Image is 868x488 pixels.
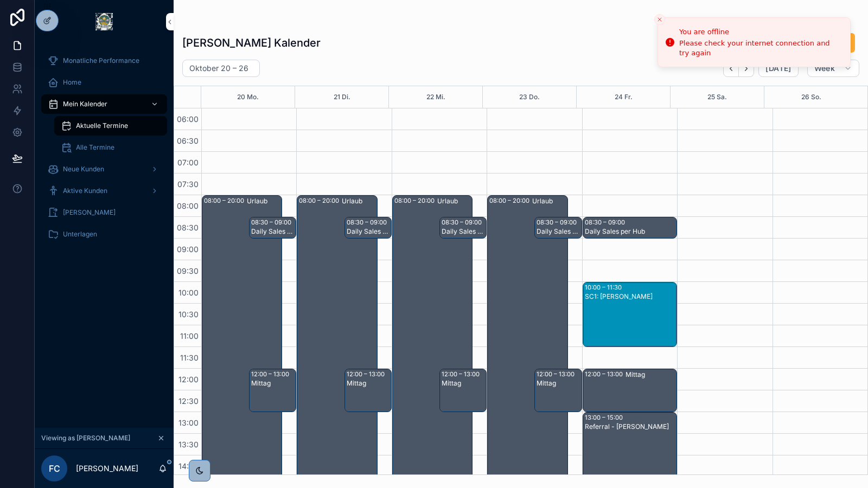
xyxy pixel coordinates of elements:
[679,38,841,58] div: Please check your internet connection and try again
[250,217,296,238] div: 08:30 – 09:00Daily Sales per Hub
[583,282,676,346] div: 10:00 – 11:30SC1: [PERSON_NAME]
[63,100,107,108] span: Mein Kalender
[76,463,138,474] p: [PERSON_NAME]
[189,63,248,74] h2: Oktober 20 – 26
[345,217,391,238] div: 08:30 – 09:00Daily Sales per Hub
[174,114,201,124] span: 06:00
[177,331,201,341] span: 11:00
[35,43,174,258] div: scrollable content
[251,218,294,227] div: 08:30 – 09:00
[442,379,486,388] div: Mittag
[174,245,201,254] span: 09:00
[176,375,201,384] span: 12:00
[535,369,581,412] div: 12:00 – 13:00Mittag
[175,158,201,167] span: 07:00
[54,138,167,157] a: Alle Termine
[76,121,128,130] span: Aktuelle Termine
[176,440,201,449] span: 13:30
[758,60,798,77] button: [DATE]
[679,27,841,37] div: You are offline
[63,230,97,239] span: Unterlagen
[176,288,201,297] span: 10:00
[175,179,201,189] span: 07:30
[174,223,201,232] span: 08:30
[63,187,107,195] span: Aktive Kunden
[204,196,247,205] div: 08:00 – 20:00
[723,60,739,77] button: Back
[250,369,296,412] div: 12:00 – 13:00Mittag
[41,434,130,442] span: Viewing as [PERSON_NAME]
[237,86,259,108] button: 20 Mo.
[76,143,114,152] span: Alle Termine
[63,78,81,87] span: Home
[41,181,167,201] a: Aktive Kunden
[95,13,113,30] img: App logo
[535,217,581,238] div: 08:30 – 09:00Daily Sales per Hub
[54,116,167,136] a: Aktuelle Termine
[174,201,201,210] span: 08:00
[739,60,754,77] button: Next
[394,196,437,205] div: 08:00 – 20:00
[585,283,624,292] div: 10:00 – 11:30
[654,14,665,25] button: Close toast
[247,197,281,206] div: Urlaub
[347,227,391,236] div: Daily Sales per Hub
[437,197,471,206] div: Urlaub
[537,370,577,378] div: 12:00 – 13:00
[585,292,676,301] div: SC1: [PERSON_NAME]
[707,86,727,108] button: 25 Sa.
[342,197,376,206] div: Urlaub
[41,224,167,244] a: Unterlagen
[426,86,445,108] button: 22 Mi.
[251,379,295,388] div: Mittag
[347,370,387,378] div: 12:00 – 13:00
[585,422,676,431] div: Referral - [PERSON_NAME]
[801,86,821,108] button: 26 So.
[347,218,390,227] div: 08:30 – 09:00
[251,370,292,378] div: 12:00 – 13:00
[176,396,201,406] span: 12:30
[182,35,321,50] h1: [PERSON_NAME] Kalender
[177,353,201,362] span: 11:30
[63,56,139,65] span: Monatliche Performance
[63,208,116,217] span: [PERSON_NAME]
[537,227,580,236] div: Daily Sales per Hub
[585,218,628,227] div: 08:30 – 09:00
[807,60,859,77] button: Week
[176,418,201,427] span: 13:00
[176,310,201,319] span: 10:30
[583,369,676,412] div: 12:00 – 13:00Mittag
[489,196,532,205] div: 08:00 – 20:00
[442,218,484,227] div: 08:30 – 09:00
[49,462,60,475] span: FC
[537,218,579,227] div: 08:30 – 09:00
[519,86,540,108] button: 23 Do.
[615,86,633,108] button: 24 Fr.
[765,63,791,73] span: [DATE]
[41,94,167,114] a: Mein Kalender
[41,203,167,222] a: [PERSON_NAME]
[585,370,626,378] div: 12:00 – 13:00
[585,227,676,236] div: Daily Sales per Hub
[174,136,201,145] span: 06:30
[176,461,201,471] span: 14:00
[440,217,486,238] div: 08:30 – 09:00Daily Sales per Hub
[626,370,676,379] div: Mittag
[41,73,167,92] a: Home
[251,227,295,236] div: Daily Sales per Hub
[41,51,167,70] a: Monatliche Performance
[174,266,201,275] span: 09:30
[63,165,104,174] span: Neue Kunden
[334,86,350,108] button: 21 Di.
[41,159,167,179] a: Neue Kunden
[585,413,626,422] div: 13:00 – 15:00
[345,369,391,412] div: 12:00 – 13:00Mittag
[814,63,835,73] span: Week
[347,379,391,388] div: Mittag
[442,227,486,236] div: Daily Sales per Hub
